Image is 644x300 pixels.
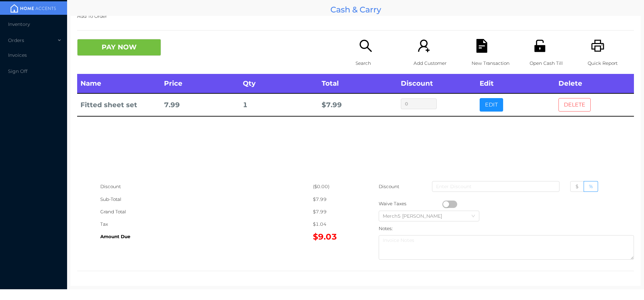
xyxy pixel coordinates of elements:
i: icon: unlock [533,39,547,53]
div: Waive Taxes [379,198,442,210]
span: Sign Off [8,68,28,74]
span: Invoices [8,52,27,58]
td: Fitted sheet set [77,93,161,116]
th: Edit [476,74,555,93]
th: Discount [397,74,476,93]
div: Sub-Total [100,193,313,206]
div: Grand Total [100,206,313,218]
i: icon: file-text [475,39,489,53]
th: Price [161,74,239,93]
p: Add Customer [414,57,460,70]
div: Cash & Carry [70,3,641,16]
div: $7.99 [313,193,356,206]
p: New Transaction [472,57,518,70]
p: Add To Order [77,10,634,23]
th: Qty [239,74,318,93]
span: $ [576,183,579,189]
div: 1 [243,99,315,111]
label: Notes: [379,226,393,231]
p: Open Cash Till [530,57,576,70]
div: Discount [100,180,313,193]
button: DELETE [558,98,591,112]
div: $1.04 [313,218,356,230]
img: mainBanner [8,3,58,13]
i: icon: search [359,39,373,53]
div: Merch5 Lawrence [383,211,449,221]
span: Inventory [8,21,30,27]
button: EDIT [480,98,503,112]
button: PAY NOW [77,39,161,56]
th: Delete [555,74,634,93]
i: icon: printer [591,39,605,53]
div: ($0.00) [313,180,356,193]
div: Amount Due [100,230,313,243]
span: % [589,183,593,189]
th: Name [77,74,161,93]
div: Tax [100,218,313,230]
input: Enter Discount [432,181,559,192]
p: Discount [379,180,400,193]
th: Total [318,74,397,93]
td: $ 7.99 [318,93,397,116]
i: icon: user-add [417,39,431,53]
div: $7.99 [313,206,356,218]
i: icon: down [471,214,475,219]
p: Quick Report [588,57,634,70]
p: Search [356,57,402,70]
div: $9.03 [313,230,356,243]
td: 7.99 [161,93,239,116]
